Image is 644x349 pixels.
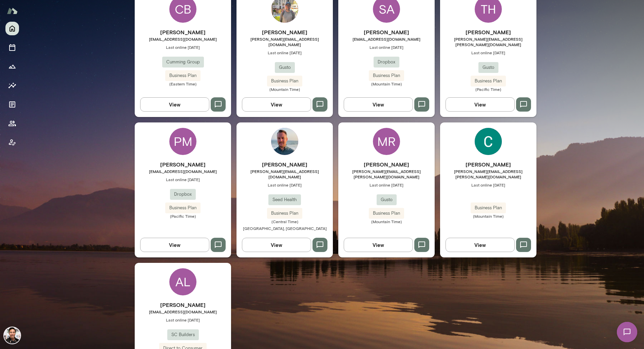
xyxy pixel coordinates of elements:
[338,81,435,86] span: (Mountain Time)
[243,226,327,231] span: [GEOGRAPHIC_DATA], [GEOGRAPHIC_DATA]
[440,213,536,219] span: (Mountain Time)
[5,98,19,111] button: Documents
[440,28,536,36] h6: [PERSON_NAME]
[267,78,302,84] span: Business Plan
[338,44,435,50] span: Last online [DATE]
[135,81,231,86] span: (Eastern Time)
[135,177,231,182] span: Last online [DATE]
[344,97,413,112] button: View
[140,238,209,252] button: View
[338,182,435,188] span: Last online [DATE]
[267,210,302,217] span: Business Plan
[440,86,536,92] span: (Pacific Time)
[440,182,536,188] span: Last online [DATE]
[369,72,404,79] span: Business Plan
[440,160,536,169] h6: [PERSON_NAME]
[162,59,204,65] span: Cumming Group
[236,182,333,188] span: Last online [DATE]
[135,36,231,42] span: [EMAIL_ADDRESS][DOMAIN_NAME]
[440,50,536,55] span: Last online [DATE]
[344,238,413,252] button: View
[242,238,311,252] button: View
[275,64,295,71] span: Gusto
[446,238,515,252] button: View
[5,41,19,54] button: Sessions
[170,191,196,198] span: Dropbox
[440,169,536,179] span: [PERSON_NAME][EMAIL_ADDRESS][PERSON_NAME][DOMAIN_NAME]
[478,64,498,71] span: Gusto
[140,97,209,112] button: View
[5,22,19,35] button: Home
[165,72,201,79] span: Business Plan
[338,36,435,42] span: [EMAIL_ADDRESS][DOMAIN_NAME]
[135,160,231,169] h6: [PERSON_NAME]
[169,128,196,155] div: PM
[135,169,231,174] span: [EMAIL_ADDRESS][DOMAIN_NAME]
[4,327,20,344] img: Albert Villarde
[236,219,333,224] span: (Central Time)
[135,309,231,314] span: [EMAIL_ADDRESS][DOMAIN_NAME]
[475,128,502,155] img: Christina Brady
[167,331,199,338] span: SC Builders
[338,169,435,179] span: [PERSON_NAME][EMAIL_ADDRESS][PERSON_NAME][DOMAIN_NAME]
[135,44,231,50] span: Last online [DATE]
[165,205,201,211] span: Business Plan
[369,210,404,217] span: Business Plan
[242,97,311,112] button: View
[446,97,515,112] button: View
[377,196,397,203] span: Gusto
[169,268,196,295] div: AL
[5,117,19,130] button: Members
[7,4,18,17] img: Mento
[236,86,333,92] span: (Mountain Time)
[135,317,231,323] span: Last online [DATE]
[5,79,19,92] button: Insights
[236,36,333,47] span: [PERSON_NAME][EMAIL_ADDRESS][DOMAIN_NAME]
[374,59,399,65] span: Dropbox
[268,196,301,203] span: Seed Health
[338,219,435,224] span: (Mountain Time)
[471,205,506,211] span: Business Plan
[5,136,19,149] button: Client app
[373,128,400,155] div: MR
[135,213,231,219] span: (Pacific Time)
[338,160,435,169] h6: [PERSON_NAME]
[471,78,506,84] span: Business Plan
[271,128,298,155] img: Keith Frymark
[236,160,333,169] h6: [PERSON_NAME]
[236,169,333,179] span: [PERSON_NAME][EMAIL_ADDRESS][DOMAIN_NAME]
[440,36,536,47] span: [PERSON_NAME][EMAIL_ADDRESS][PERSON_NAME][DOMAIN_NAME]
[135,28,231,36] h6: [PERSON_NAME]
[338,28,435,36] h6: [PERSON_NAME]
[236,28,333,36] h6: [PERSON_NAME]
[5,60,19,73] button: Growth Plan
[236,50,333,55] span: Last online [DATE]
[135,301,231,309] h6: [PERSON_NAME]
